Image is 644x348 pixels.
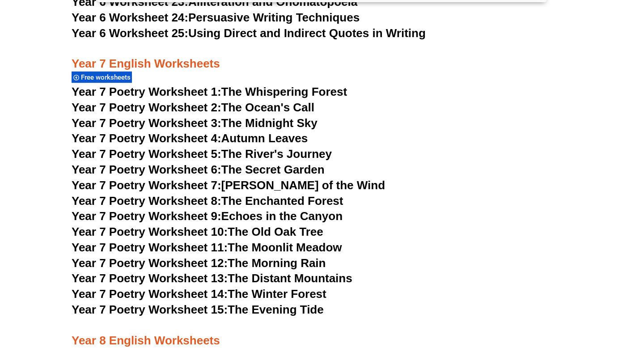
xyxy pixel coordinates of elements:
span: Year 7 Poetry Worksheet 8: [72,194,221,208]
span: Year 7 Poetry Worksheet 4: [72,132,221,145]
h3: Year 7 English Worksheets [72,41,572,72]
a: Year 7 Poetry Worksheet 4:Autumn Leaves [72,132,308,145]
span: Year 7 Poetry Worksheet 1: [72,85,221,98]
span: Year 7 Poetry Worksheet 7: [72,178,221,192]
a: Year 7 Poetry Worksheet 9:Echoes in the Canyon [72,209,343,223]
span: Year 7 Poetry Worksheet 10: [72,225,228,238]
a: Year 7 Poetry Worksheet 10:The Old Oak Tree [72,225,323,238]
a: Year 7 Poetry Worksheet 6:The Secret Garden [72,163,325,176]
a: Year 7 Poetry Worksheet 11:The Moonlit Meadow [72,241,342,254]
a: Year 7 Poetry Worksheet 1:The Whispering Forest [72,85,347,98]
a: Year 6 Worksheet 24:Persuasive Writing Techniques [72,11,360,24]
span: Year 7 Poetry Worksheet 6: [72,163,221,176]
span: Year 7 Poetry Worksheet 15: [72,303,228,316]
span: Year 6 Worksheet 25: [72,26,188,40]
span: Year 7 Poetry Worksheet 5: [72,147,221,161]
a: Year 7 Poetry Worksheet 12:The Morning Rain [72,256,326,270]
span: Year 7 Poetry Worksheet 2: [72,101,221,114]
a: Year 7 Poetry Worksheet 13:The Distant Mountains [72,272,352,285]
a: Year 7 Poetry Worksheet 15:The Evening Tide [72,303,324,316]
a: Year 7 Poetry Worksheet 2:The Ocean's Call [72,101,314,114]
span: Free worksheets [81,73,133,81]
a: Year 7 Poetry Worksheet 5:The River's Journey [72,147,332,161]
a: Year 6 Worksheet 25:Using Direct and Indirect Quotes in Writing [72,26,426,40]
a: Year 7 Poetry Worksheet 14:The Winter Forest [72,287,326,301]
span: Year 7 Poetry Worksheet 3: [72,116,221,130]
a: Year 7 Poetry Worksheet 3:The Midnight Sky [72,116,318,130]
iframe: Chat Widget [491,247,644,348]
span: Year 7 Poetry Worksheet 12: [72,256,228,270]
span: Year 7 Poetry Worksheet 9: [72,209,221,223]
span: Year 7 Poetry Worksheet 11: [72,241,228,254]
span: Year 7 Poetry Worksheet 13: [72,272,228,285]
a: Year 7 Poetry Worksheet 8:The Enchanted Forest [72,194,343,208]
a: Year 7 Poetry Worksheet 7:[PERSON_NAME] of the Wind [72,178,385,192]
span: Year 6 Worksheet 24: [72,11,188,24]
span: Year 7 Poetry Worksheet 14: [72,287,228,301]
div: Free worksheets [72,71,132,83]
